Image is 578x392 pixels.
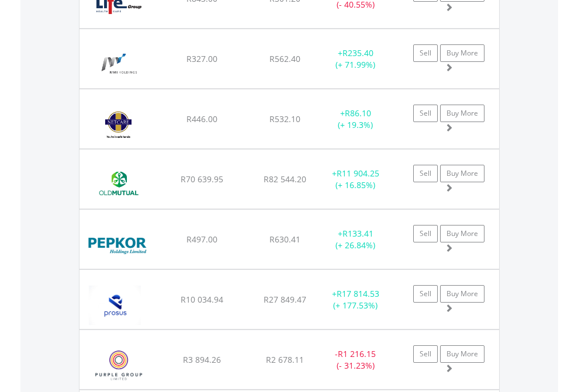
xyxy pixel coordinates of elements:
img: EQU.ZA.NTC.png [85,104,151,145]
a: Buy More [440,165,484,182]
a: Buy More [440,225,484,242]
span: R562.40 [269,53,300,64]
span: R70 639.95 [181,174,223,185]
span: R446.00 [186,113,217,124]
a: Buy More [440,285,484,303]
span: R133.41 [342,228,373,239]
span: R630.41 [269,234,300,245]
span: R2 678.11 [266,354,304,365]
span: R27 849.47 [264,294,306,305]
div: + (+ 177.53%) [319,288,392,311]
span: R235.40 [342,47,373,58]
img: EQU.ZA.PPE.png [85,345,153,386]
span: R497.00 [186,234,217,245]
div: + (+ 26.84%) [319,228,392,251]
span: R1 216.15 [338,348,376,359]
div: + (+ 19.3%) [319,107,392,131]
div: + (+ 16.85%) [319,168,392,191]
a: Buy More [440,44,484,62]
a: Sell [413,285,438,303]
span: R532.10 [269,113,300,124]
a: Sell [413,44,438,62]
span: R82 544.20 [264,174,306,185]
img: EQU.ZA.OMU.png [85,164,151,206]
span: R10 034.94 [181,294,223,305]
a: Sell [413,105,438,122]
span: R86.10 [345,107,371,119]
div: - (- 31.23%) [319,348,392,372]
img: EQU.ZA.PRX.png [85,285,144,326]
span: R17 814.53 [337,288,379,299]
img: EQU.ZA.PPH.png [85,224,151,266]
a: Sell [413,165,438,182]
img: EQU.ZA.MTM.png [85,44,151,85]
span: R3 894.26 [183,354,221,365]
a: Buy More [440,345,484,363]
a: Sell [413,225,438,242]
a: Sell [413,345,438,363]
span: R327.00 [186,53,217,64]
a: Buy More [440,105,484,122]
span: R11 904.25 [337,168,379,179]
div: + (+ 71.99%) [319,47,392,71]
